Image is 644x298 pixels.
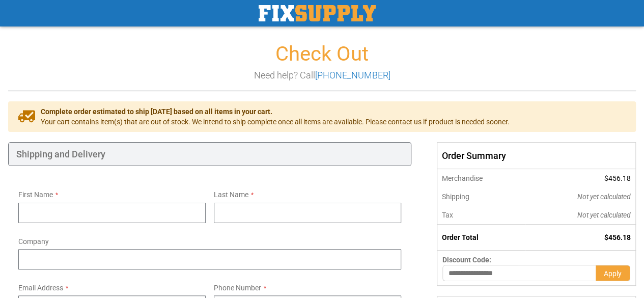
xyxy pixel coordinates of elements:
[437,169,525,187] th: Merchandise
[259,5,376,21] img: Fix Industrial Supply
[577,193,631,201] span: Not yet calculated
[41,117,510,127] span: Your cart contains item(s) that are out of stock. We intend to ship complete once all items are a...
[259,5,376,21] a: store logo
[41,106,510,117] span: Complete order estimated to ship [DATE] based on all items in your cart.
[18,284,63,292] span: Email Address
[596,265,630,281] button: Apply
[577,211,631,219] span: Not yet calculated
[437,206,525,225] th: Tax
[604,233,631,241] span: $456.18
[604,174,631,182] span: $456.18
[315,70,390,80] a: [PHONE_NUMBER]
[437,142,636,170] span: Order Summary
[18,237,49,246] span: Company
[442,233,479,241] strong: Order Total
[442,256,491,264] span: Discount Code:
[8,70,636,80] h3: Need help? Call
[214,191,248,199] span: Last Name
[8,43,636,65] h1: Check Out
[214,284,261,292] span: Phone Number
[604,269,622,278] span: Apply
[8,142,411,167] div: Shipping and Delivery
[442,193,469,201] span: Shipping
[18,191,53,199] span: First Name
